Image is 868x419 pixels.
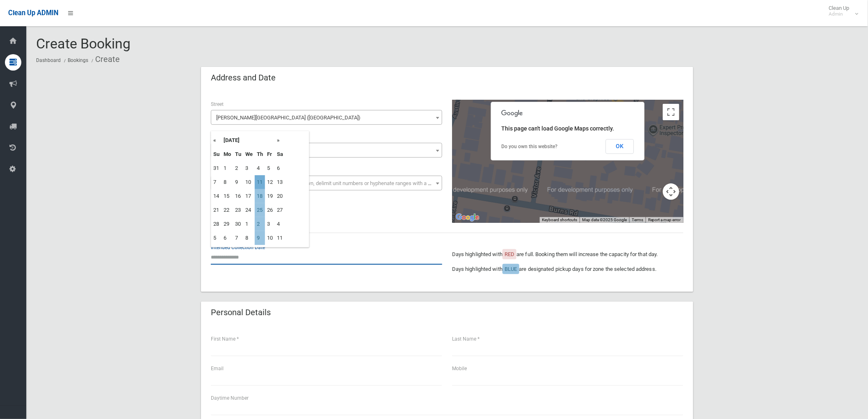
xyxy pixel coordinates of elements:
td: 27 [275,203,285,217]
td: 31 [211,161,222,175]
td: 26 [265,203,275,217]
th: Mo [222,147,233,161]
th: [DATE] [222,133,275,147]
td: 17 [243,189,255,203]
td: 6 [275,161,285,175]
td: 8 [222,175,233,189]
td: 5 [265,161,275,175]
td: 6 [222,231,233,245]
li: Create [89,52,120,67]
td: 28 [211,217,222,231]
button: Map camera controls [663,183,679,200]
td: 4 [275,217,285,231]
td: 14 [211,189,222,203]
a: Open this area in Google Maps (opens a new window) [454,212,481,223]
th: « [211,133,222,147]
td: 24 [243,203,255,217]
a: Report a map error [648,218,681,222]
button: Toggle fullscreen view [663,104,679,120]
span: This page can't load Google Maps correctly. [502,125,614,132]
p: Days highlighted with are designated pickup days for zone the selected address. [452,264,683,274]
th: Tu [233,147,243,161]
a: Do you own this website? [502,144,558,149]
td: 2 [255,217,265,231]
th: Fr [265,147,275,161]
th: Th [255,147,265,161]
td: 9 [233,175,243,189]
td: 23 [233,203,243,217]
th: » [275,133,285,147]
span: Map data ©2025 Google [582,218,627,222]
th: Sa [275,147,285,161]
small: Admin [829,11,850,17]
a: Terms (opens in new tab) [632,218,643,222]
td: 5 [211,231,222,245]
th: We [243,147,255,161]
header: Address and Date [201,70,286,86]
td: 11 [275,231,285,245]
span: Select the unit number from the dropdown, delimit unit numbers or hyphenate ranges with a comma [216,180,445,186]
td: 1 [243,217,255,231]
td: 13 [275,175,285,189]
td: 19 [265,189,275,203]
span: Victor Avenue (PICNIC POINT 2213) [213,112,440,124]
td: 10 [265,231,275,245]
header: Personal Details [201,305,281,321]
button: Keyboard shortcuts [542,217,577,223]
td: 20 [275,189,285,203]
span: RED [505,251,514,257]
td: 30 [233,217,243,231]
td: 15 [222,189,233,203]
td: 25 [255,203,265,217]
span: Victor Avenue (PICNIC POINT 2213) [211,110,442,125]
td: 7 [233,231,243,245]
a: Dashboard [36,57,61,63]
a: Bookings [68,57,88,63]
td: 21 [211,203,222,217]
td: 7 [211,175,222,189]
td: 3 [243,161,255,175]
span: 91 [211,143,442,158]
span: BLUE [505,266,517,272]
td: 10 [243,175,255,189]
span: 91 [213,145,440,156]
p: Days highlighted with are full. Booking them will increase the capacity for that day. [452,250,683,259]
th: Su [211,147,222,161]
td: 18 [255,189,265,203]
td: 11 [255,175,265,189]
span: Clean Up ADMIN [8,9,58,17]
td: 1 [222,161,233,175]
span: Clean Up [825,5,858,17]
td: 29 [222,217,233,231]
td: 9 [255,231,265,245]
img: Google [454,212,481,223]
td: 22 [222,203,233,217]
button: OK [606,139,634,154]
td: 16 [233,189,243,203]
td: 3 [265,217,275,231]
td: 12 [265,175,275,189]
td: 8 [243,231,255,245]
td: 4 [255,161,265,175]
td: 2 [233,161,243,175]
span: Create Booking [36,35,130,52]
